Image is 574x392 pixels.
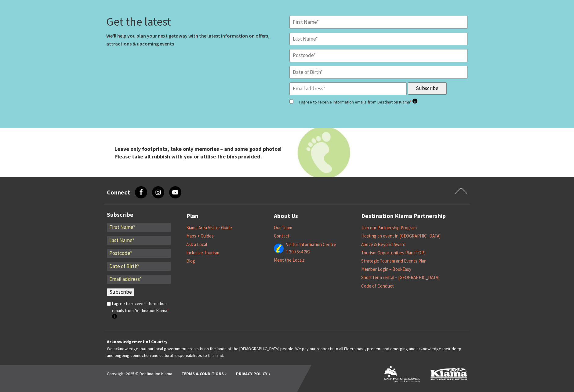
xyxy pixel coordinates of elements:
[274,211,298,221] a: About Us
[186,225,232,231] a: Kiama Area Visitor Guide
[286,249,310,255] a: 1 300 654 262
[408,82,447,95] input: Subscribe
[274,257,305,263] a: Meet the Locals
[286,241,336,248] a: Visitor Information Centre
[107,275,171,284] input: Email address*
[289,16,468,29] input: First Name*
[289,82,407,95] input: Email address*
[107,189,130,196] h3: Connect
[274,225,292,231] a: Our Team
[361,225,417,231] a: Join our Partnership Program
[107,211,171,218] h3: Subscribe
[299,98,417,106] label: I agree to receive information emails from Destination Kiama
[361,241,405,248] a: Above & Beyond Award
[186,241,207,248] a: Ask a Local
[107,339,167,344] strong: Acknowledgement of Country
[361,211,446,221] a: Destination Kiama Partnership
[186,258,195,264] a: Blog
[107,223,171,232] input: First Name*
[186,211,198,221] a: Plan
[114,145,282,160] strong: Leave only footprints, take only memories – and some good photos! Please take all rubbish with yo...
[236,371,271,377] a: Privacy Policy
[289,33,468,45] input: Last Name*
[361,274,439,289] a: Short term rental – [GEOGRAPHIC_DATA] Code of Conduct
[361,258,427,264] a: Strategic Tourism and Events Plan
[107,370,172,377] li: Copyright 2025 © Destination Kiama
[361,266,411,272] a: Member Login – BookEasy
[361,233,441,239] a: Hosting an event in [GEOGRAPHIC_DATA]
[181,371,227,377] a: Terms & Conditions
[289,49,468,62] input: Postcode*
[107,262,171,271] input: Date of Birth*
[107,236,171,245] input: Last Name*
[106,32,285,48] p: We'll help you plan your next getaway with the latest information on offers, attractions & upcomi...
[274,233,289,239] a: Contact
[112,300,171,321] label: I agree to receive information emails from Destination Kiama
[186,250,219,256] a: Inclusive Tourism
[106,16,285,27] h3: Get the latest
[107,288,134,296] input: Subscribe
[186,233,214,239] a: Maps + Guides
[107,249,171,258] input: Postcode*
[431,368,467,380] img: Kiama Logo
[107,338,467,359] p: We acknowledge that our local government area sits on the lands of the [DEMOGRAPHIC_DATA] people....
[361,250,426,256] a: Tourism Opportunities Plan (TOP)
[289,66,468,79] input: Date of Birth*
